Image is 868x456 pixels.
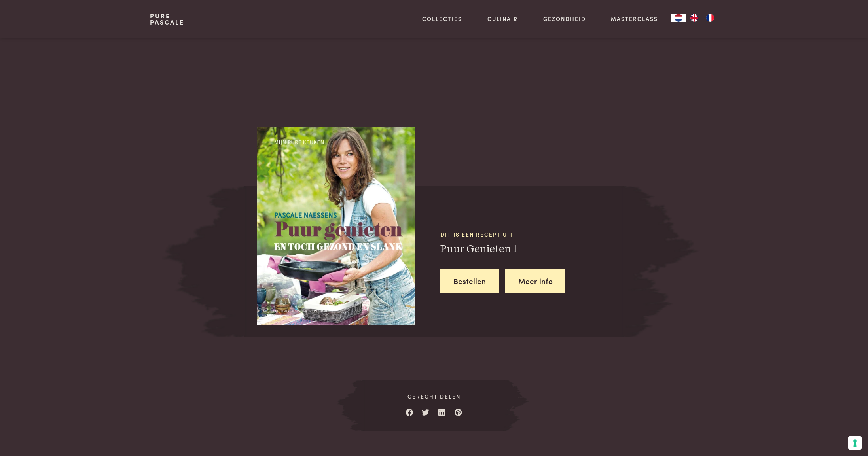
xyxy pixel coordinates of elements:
[422,15,462,23] a: Collecties
[505,269,566,293] a: Meer info
[686,14,718,22] ul: Language list
[440,230,624,238] span: Dit is een recept uit
[671,14,686,22] a: NL
[440,242,624,256] h3: Puur Genieten 1
[671,14,718,22] aside: Language selected: Nederlands
[611,15,658,23] a: Masterclass
[848,436,862,450] button: Uw voorkeuren voor toestemming voor trackingtechnologieën
[671,14,686,22] div: Language
[150,13,184,25] a: PurePascale
[363,392,505,401] span: Gerecht delen
[702,14,718,22] a: FR
[686,14,702,22] a: EN
[543,15,586,23] a: Gezondheid
[440,269,499,293] a: Bestellen
[487,15,518,23] a: Culinair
